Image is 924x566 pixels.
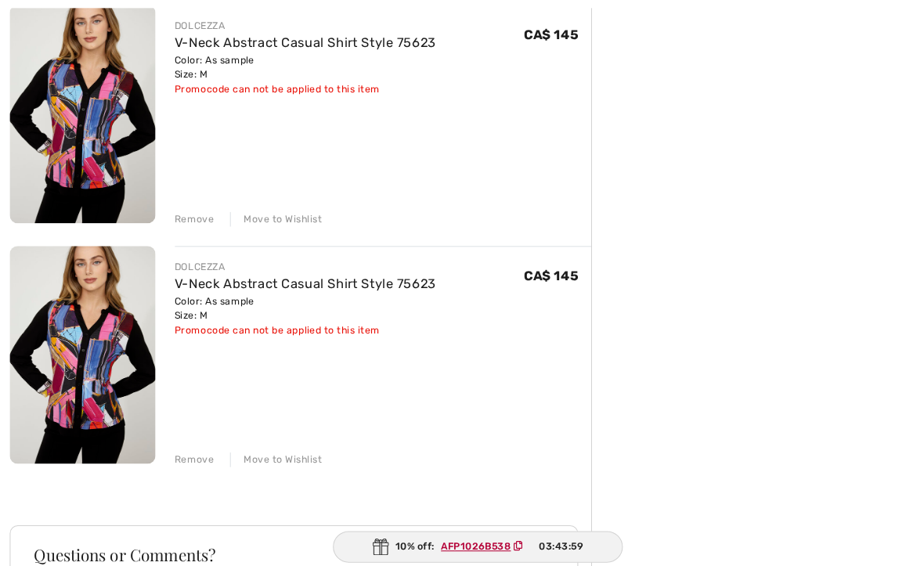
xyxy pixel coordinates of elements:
div: 10% off: [322,514,602,544]
ins: AFP1026B538 [427,523,494,534]
div: Color: As sample Size: M [169,51,422,79]
div: Color: As sample Size: M [169,284,422,312]
span: 03:43:59 [521,521,563,535]
span: CA$ 145 [507,26,559,41]
div: Move to Wishlist [222,205,312,219]
div: Remove [169,205,208,219]
div: Remove [169,438,208,452]
a: V-Neck Abstract Casual Shirt Style 75623 [169,267,422,282]
div: DOLCEZZA [169,18,422,32]
img: V-Neck Abstract Casual Shirt Style 75623 [9,5,150,215]
div: DOLCEZZA [169,251,422,265]
div: Promocode can not be applied to this item [169,79,422,93]
img: Gift.svg [360,521,376,537]
h3: Questions or Comments? [33,528,536,544]
div: Promocode can not be applied to this item [169,312,422,326]
span: CA$ 145 [507,259,559,274]
img: V-Neck Abstract Casual Shirt Style 75623 [9,238,150,449]
a: V-Neck Abstract Casual Shirt Style 75623 [169,34,422,49]
div: Move to Wishlist [222,438,312,452]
